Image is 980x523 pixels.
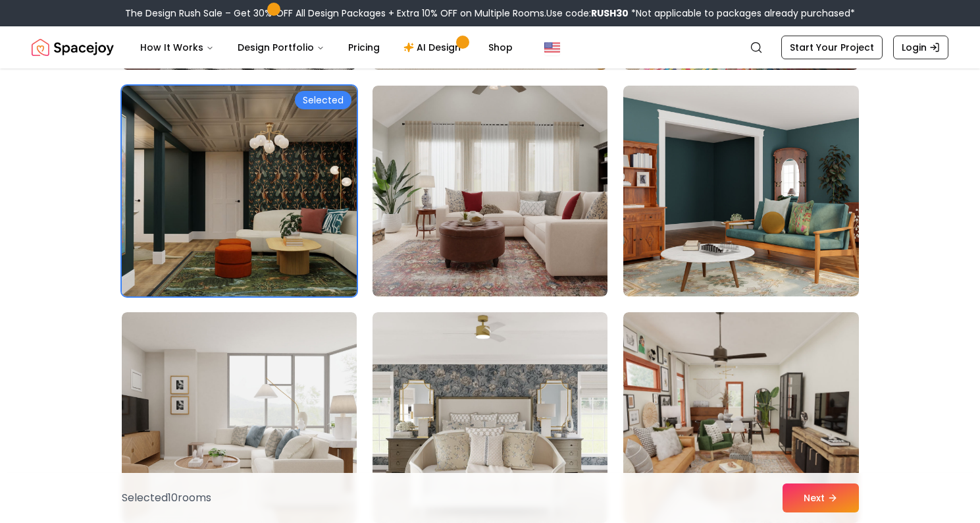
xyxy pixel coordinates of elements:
[32,34,114,61] img: Spacejoy Logo
[373,312,607,523] img: Room room-71
[623,312,858,523] img: Room room-72
[227,34,335,61] button: Design Portfolio
[373,86,607,296] img: Room room-68
[623,86,858,296] img: Room room-69
[122,312,357,523] img: Room room-70
[116,80,363,302] img: Room room-67
[32,34,114,61] a: Spacejoy
[338,34,390,61] a: Pricing
[295,91,351,109] div: Selected
[32,26,948,69] nav: Global
[544,40,560,55] img: United States
[629,7,855,20] span: *Not applicable to packages already purchased*
[125,7,855,20] div: The Design Rush Sale – Get 30% OFF All Design Packages + Extra 10% OFF on Multiple Rooms.
[478,34,523,61] a: Shop
[122,490,211,506] p: Selected 10 room s
[893,36,948,59] a: Login
[783,483,859,512] button: Next
[130,34,224,61] button: How It Works
[781,36,883,59] a: Start Your Project
[393,34,475,61] a: AI Design
[591,7,629,20] b: RUSH30
[130,34,523,61] nav: Main
[546,7,629,20] span: Use code:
